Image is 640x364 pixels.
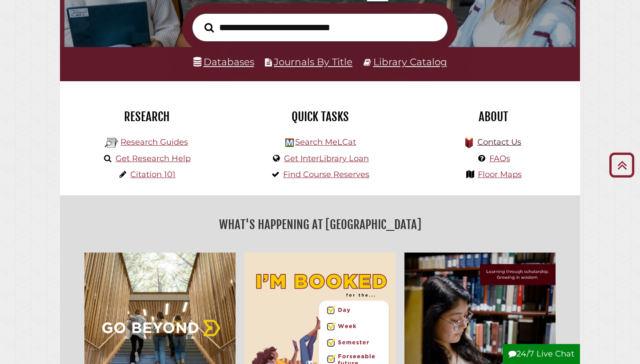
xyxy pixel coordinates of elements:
[295,137,356,147] a: Search MeLCat
[489,154,510,163] a: FAQs
[274,56,352,67] a: Journals By Title
[283,170,369,179] a: Find Course Reserves
[67,214,573,235] h2: What's Happening at [GEOGRAPHIC_DATA]
[477,137,521,147] a: Contact Us
[105,136,118,150] img: Hekman Library Logo
[413,109,573,124] h2: About
[478,170,522,179] a: Floor Maps
[204,22,214,32] i: Search
[116,154,191,163] a: Get Research Help
[284,154,369,163] a: Get InterLibrary Loan
[373,56,447,67] a: Library Catalog
[240,109,400,124] h2: Quick Tasks
[200,20,218,35] button: Search
[285,138,294,147] img: Hekman Library Logo
[120,137,188,147] a: Research Guides
[606,158,638,172] a: Back to Top
[67,109,227,124] h2: Research
[130,170,176,179] a: Citation 101
[193,56,254,67] a: Databases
